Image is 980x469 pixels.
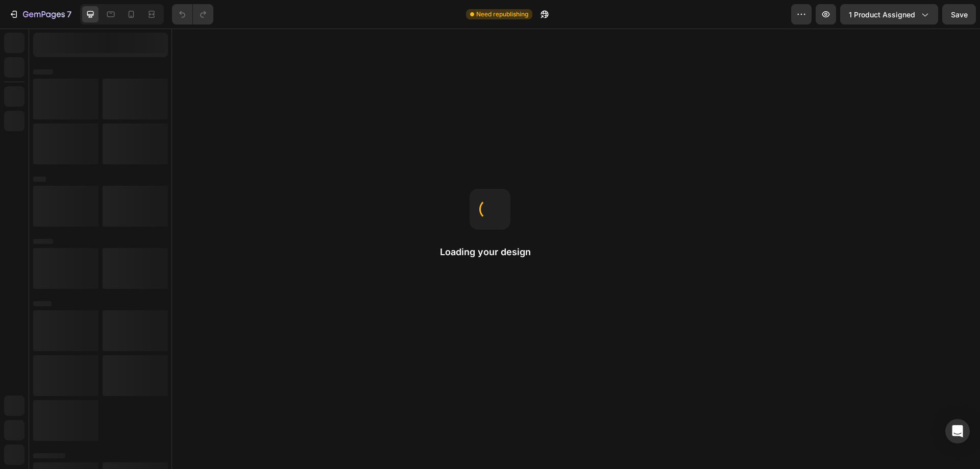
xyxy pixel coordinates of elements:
[67,8,71,20] p: 7
[951,10,968,19] span: Save
[4,4,76,24] button: 7
[440,246,540,258] h2: Loading your design
[945,419,970,443] div: Open Intercom Messenger
[942,4,976,24] button: Save
[849,9,915,20] span: 1 product assigned
[476,10,528,19] span: Need republishing
[840,4,938,24] button: 1 product assigned
[172,4,213,24] div: Undo/Redo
